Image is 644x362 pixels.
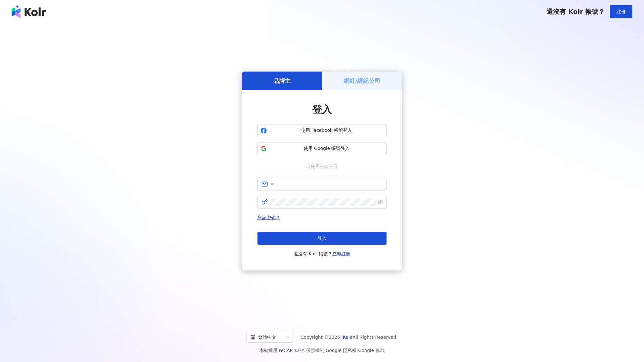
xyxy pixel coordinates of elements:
a: 忘記密碼？ [257,215,280,220]
img: logo [12,5,46,18]
span: 使用 Google 帳號登入 [269,145,384,152]
h5: 品牌主 [273,77,291,85]
span: 本站採用 reCAPTCHA 保護機制 [259,347,384,354]
a: 立即註冊 [332,251,350,256]
span: 註冊 [617,9,626,14]
span: eye-invisible [378,200,383,204]
a: Google 隱私權 [326,348,357,353]
button: 使用 Google 帳號登入 [257,142,387,155]
span: | [324,348,326,353]
span: 登入 [317,236,327,241]
div: 繁體中文 [250,332,283,342]
a: iKala [342,335,353,340]
button: 註冊 [610,5,632,18]
span: 或使用信箱註冊 [302,163,342,170]
h5: 網紅/經紀公司 [344,77,381,85]
span: 使用 Facebook 帳號登入 [269,127,384,134]
span: | [357,348,358,353]
a: Google 條款 [358,348,385,353]
span: Copyright © 2025 All Rights Reserved. [301,333,398,341]
button: 登入 [257,232,387,245]
span: 還沒有 Kolr 帳號？ [294,250,350,258]
span: 登入 [312,104,332,115]
span: 還沒有 Kolr 帳號？ [547,8,605,15]
button: 使用 Facebook 帳號登入 [257,124,387,137]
